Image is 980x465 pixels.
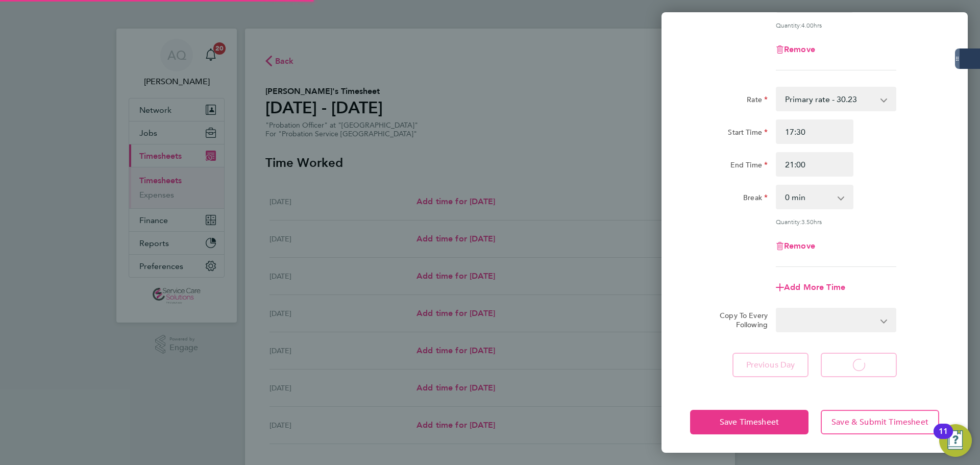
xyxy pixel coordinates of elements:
span: Save Timesheet [720,417,779,427]
button: Open Resource Center, 11 new notifications [939,424,972,457]
div: Quantity: hrs [776,21,896,29]
div: Quantity: hrs [776,217,896,226]
label: Break [743,193,768,205]
div: 11 [939,431,948,445]
span: 3.50 [801,217,814,226]
button: Add More Time [776,283,845,291]
label: Copy To Every Following [712,311,768,329]
button: Save Timesheet [690,410,808,434]
label: Start Time [728,128,768,140]
button: Save & Submit Timesheet [821,410,939,434]
span: Add More Time [784,282,845,292]
span: Remove [784,44,815,54]
label: Rate [747,95,768,107]
span: 4.00 [801,21,814,29]
button: Remove [776,45,815,54]
input: E.g. 08:00 [776,119,853,144]
button: Remove [776,242,815,250]
span: Remove [784,241,815,251]
span: Save & Submit Timesheet [831,417,928,427]
input: E.g. 18:00 [776,152,853,177]
label: End Time [730,160,768,173]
